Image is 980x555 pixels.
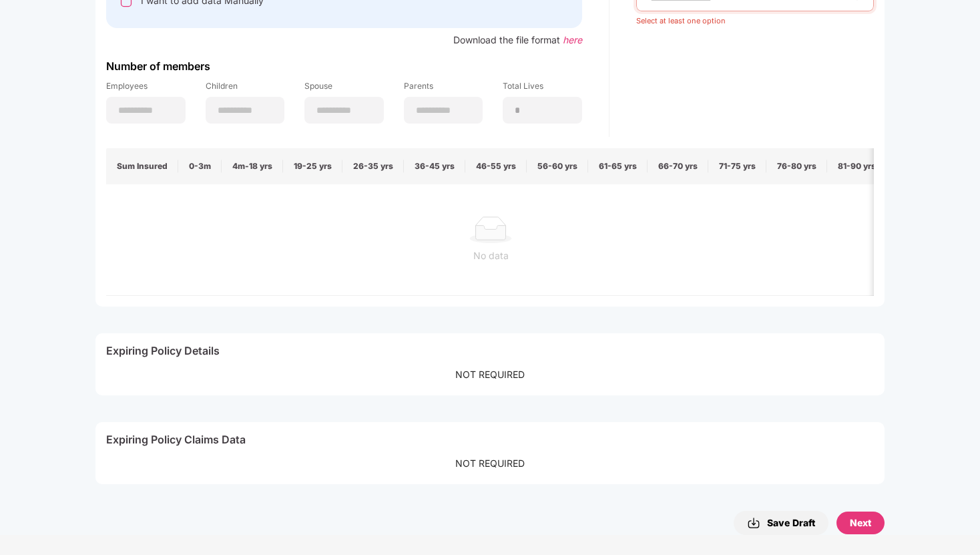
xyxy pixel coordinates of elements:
div: Save Draft [747,515,815,531]
p: Not required [106,457,874,470]
th: 0-3m [178,148,222,184]
div: Next [850,516,871,530]
div: Number of members [106,59,582,73]
div: Expiring Policy Details [106,344,874,363]
th: 56-60 yrs [527,148,588,184]
th: 61-65 yrs [588,148,648,184]
label: Spouse [304,80,384,97]
span: here [563,34,582,45]
th: 46-55 yrs [465,148,527,184]
div: Expiring Policy Claims Data [106,433,874,452]
label: Parents [404,80,483,97]
p: Not required [106,369,874,381]
th: 76-80 yrs [766,148,827,184]
div: No data [117,248,865,263]
label: Total Lives [503,80,582,97]
div: Select at least one option [636,11,874,25]
th: 66-70 yrs [648,148,708,184]
div: Download the file format [106,33,582,46]
th: 36-45 yrs [404,148,465,184]
th: Sum Insured [106,148,178,184]
th: 26-35 yrs [342,148,404,184]
th: 81-90 yrs [827,148,887,184]
img: svg+xml;base64,PHN2ZyBpZD0iRG93bmxvYWQtMzJ4MzIiIHhtbG5zPSJodHRwOi8vd3d3LnczLm9yZy8yMDAwL3N2ZyIgd2... [747,515,760,531]
th: 19-25 yrs [283,148,342,184]
th: 71-75 yrs [708,148,766,184]
label: Employees [106,80,186,97]
th: 4m-18 yrs [222,148,283,184]
label: Children [206,80,285,97]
